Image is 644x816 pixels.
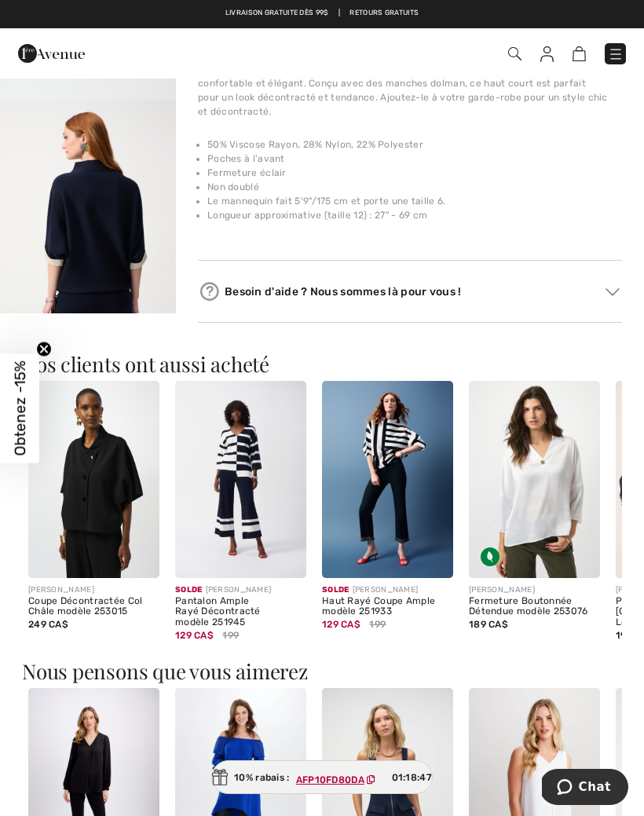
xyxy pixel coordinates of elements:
li: Non doublé [207,180,622,194]
div: Fermeture Boutonnée Détendue modèle 253076 [469,596,600,618]
ins: AFP10FD80DA [296,774,364,785]
img: Haut Rayé Coupe Ample modèle 251933 [322,381,453,578]
div: 10% rabais : [211,760,433,794]
span: | [338,8,340,19]
img: Arrow2.svg [606,288,620,296]
img: Gift.svg [212,769,228,785]
span: 189 CA$ [469,619,508,630]
iframe: Ouvre un widget dans lequel vous pouvez chatter avec l’un de nos agents [542,769,628,808]
span: 199 [222,628,239,642]
a: 1ère Avenue [18,45,85,60]
span: 249 CA$ [28,619,68,630]
div: Besoin d'aide ? Nous sommes là pour vous ! [198,280,622,303]
li: Poches à l'avant [207,152,622,166]
div: [PERSON_NAME] [469,584,600,596]
a: Retours gratuits [349,8,419,19]
img: Menu [608,46,624,62]
div: [PERSON_NAME] [322,584,453,596]
div: [PERSON_NAME] [175,584,306,596]
span: Solde [322,580,349,595]
img: Pantalon Ample Rayé Décontracté modèle 251945 [175,381,306,578]
li: Le mannequin fait 5'9"/175 cm et porte une taille 6. [207,194,622,208]
img: Coupe Décontractée Col Châle modèle 253015 [28,381,159,578]
button: Close teaser [36,341,52,357]
span: 129 CA$ [175,624,214,641]
a: Livraison gratuite dès 99$ [225,8,329,19]
span: 01:18:47 [392,770,432,785]
div: Coupe Décontractée Col Châle modèle 253015 [28,596,159,618]
li: 50% Viscose Rayon, 28% Nylon, 22% Polyester [207,137,622,152]
span: 199 [369,617,386,631]
div: Haut Rayé Coupe Ample modèle 251933 [322,596,453,618]
img: 1ère Avenue [18,38,85,69]
img: Panier d'achat [573,46,586,61]
h3: Nos clients ont aussi acheté [22,354,622,375]
span: 129 CA$ [322,613,360,630]
li: Longueur approximative (taille 12) : 27" - 69 cm [207,208,622,222]
img: Tissu écologique [481,547,499,566]
img: Mes infos [540,46,554,62]
img: Fermeture Boutonnée Détendue modèle 253076 [469,381,600,578]
img: Recherche [508,47,521,60]
li: Fermeture éclair [207,166,622,180]
div: Ce haut décontracté à manches 3/4 est idéal pour une rencontre décontractée. Avec un col bénitier... [198,48,622,119]
div: Pantalon Ample Rayé Décontracté modèle 251945 [175,596,306,628]
span: Obtenez -15% [11,360,29,456]
h3: Nous pensons que vous aimerez [22,661,622,682]
div: [PERSON_NAME] [28,584,159,596]
span: Solde [175,580,203,595]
